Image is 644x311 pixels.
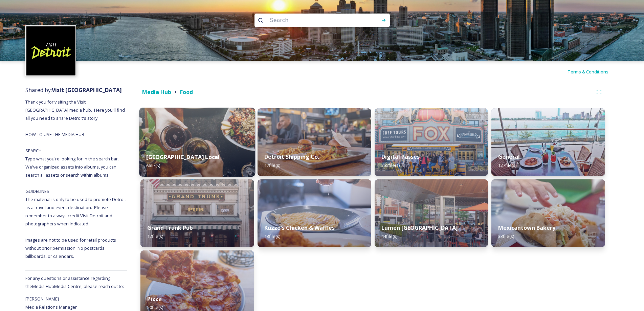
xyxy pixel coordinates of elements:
img: Visit%2520Detroit%2520FOX%2520Free%2520Tours.png [375,108,488,176]
strong: Visit [GEOGRAPHIC_DATA] [52,86,122,94]
span: Shared by: [25,86,122,94]
strong: Mexicantown Bakery [498,224,555,231]
span: 17 file(s) [264,162,280,168]
strong: Lumen [GEOGRAPHIC_DATA] [381,224,458,231]
img: Joe-Muer-Seafood-Water-mainB-1300x583.jpg20180228-4-f9ntge.jpg [491,108,605,176]
strong: Pizza [147,295,162,303]
strong: Kuzzo's Chicken & Waffles [264,224,335,231]
strong: Food [180,88,193,96]
span: 358 file(s) [381,162,400,168]
a: Terms & Conditions [568,68,619,76]
span: 50 file(s) [147,304,163,310]
img: 68c8de72-07a9-4f50-9112-dd09baedd17d.jpg [258,179,371,247]
strong: Media Hub [142,88,171,96]
strong: Grand Trunk Pub [147,224,193,231]
strong: Detroit Shipping Co. [264,153,319,160]
input: Search [267,13,359,28]
img: 0e6654b9-43c6-469c-af0f-66bbfc30fbae.jpg [140,179,254,247]
span: Thank you for visiting the Visit [GEOGRAPHIC_DATA] media hub. Here you'll find all you need to sh... [25,99,127,259]
span: For any questions or assistance regarding the Media Hub Media Centre, please reach out to: [25,275,124,289]
span: 13 file(s) [264,233,280,239]
span: 12 file(s) [147,233,163,239]
img: VISIT%20DETROIT%20LOGO%20-%20BLACK%20BACKGROUND.png [26,26,75,75]
span: 44 file(s) [381,233,397,239]
img: 0ffc7975-112e-49ec-a63c-54c1526945ef.jpg [375,179,488,247]
span: 127 file(s) [498,162,516,168]
span: 6 file(s) [146,162,160,169]
img: d64c19868e56595679be9ddc392be7c64bc636fc487ecb6a3bae7f32bd88e9a6.jpg [491,179,605,247]
span: Terms & Conditions [568,69,608,75]
img: 8df28582d6a7977d61eab26f102046cca12fb6a0c603dc0a8a3d5169ae0b91e1.jpg [258,108,371,176]
strong: Digital Passes [381,153,420,160]
img: Lunch%2520cheers.jpg [139,108,255,177]
span: 33 file(s) [498,233,514,239]
strong: General [498,153,520,160]
strong: [GEOGRAPHIC_DATA] Local [146,153,220,161]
